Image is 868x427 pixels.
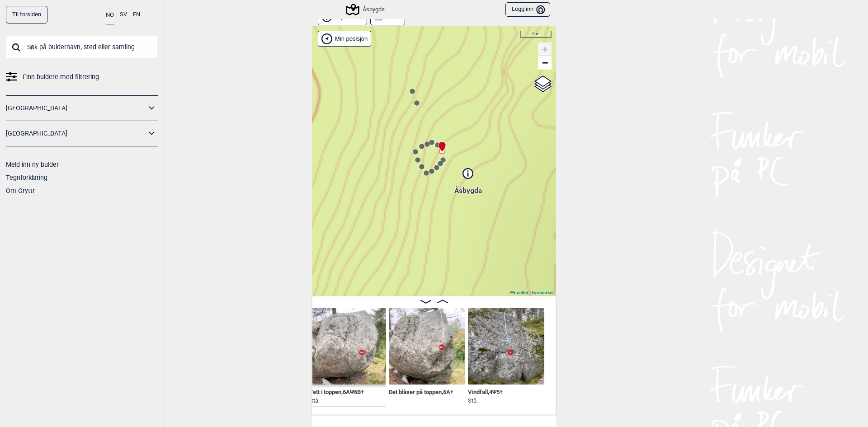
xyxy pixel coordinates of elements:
button: NO [106,6,114,24]
span: Vindfall , 4 Ψ 5+ [468,387,503,395]
a: Finn buldere med filtrering [6,70,158,84]
input: Søk på buldernavn, sted eller samling [6,35,158,59]
div: 5 m [520,31,552,38]
span: Det blåser på toppen , 6A+ [389,387,453,395]
span: Finn buldere med filtrering [23,70,99,84]
img: Tett i toppen [310,308,386,385]
a: Om Gryttr [6,187,35,194]
a: Layers [534,74,552,94]
a: Zoom out [538,56,552,70]
a: Leaflet [510,290,528,295]
a: Tegnforklaring [6,174,47,181]
a: [GEOGRAPHIC_DATA] [6,127,146,140]
div: Åsbygda [347,4,385,15]
span: Tett i toppen , 6A Ψ 6B+ [310,387,364,395]
p: Stå. [468,396,503,405]
img: Det blaser pa toppen [389,308,465,385]
a: Zoom in [538,42,552,56]
span: − [542,57,548,68]
span: | [529,290,531,295]
button: Logg inn [505,2,550,17]
a: [GEOGRAPHIC_DATA] [6,102,146,115]
button: SV [120,6,127,23]
p: Stå. [310,396,364,405]
span: + [542,43,548,55]
button: EN [133,6,140,23]
div: Åsbygda [465,177,471,183]
img: Vindfall 230926 [468,308,544,385]
a: Til forsiden [6,6,47,23]
a: Meld inn ny bulder [6,161,59,168]
div: Vis min posisjon [318,31,371,47]
a: Kartverket [532,290,554,295]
